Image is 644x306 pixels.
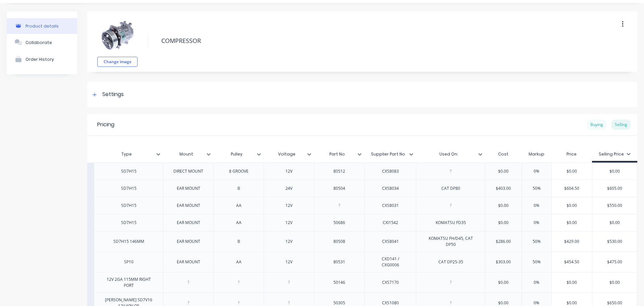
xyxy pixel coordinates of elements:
[419,234,482,249] div: KOMATSU FH/D45, CAT DP50
[592,254,637,270] div: $475.00
[272,218,306,227] div: 12V
[485,180,522,197] div: $403.00
[25,40,52,45] div: Collaborate
[108,237,150,246] div: SD7H15 146MM
[592,197,637,214] div: $550.00
[112,218,146,227] div: SD7H15
[323,218,356,227] div: 50686
[97,275,160,290] div: 12V 2GA 115MM RIGHT PORT
[272,184,306,193] div: 24V
[44,163,637,180] div: 80512SD7H15DIRECT MOUNT8 GROOVE12V80512CXS8083$0.000%$0.00$0.00
[272,167,306,176] div: 12V
[592,163,637,180] div: $0.00
[102,90,124,99] div: Settings
[592,274,637,291] div: $0.00
[367,255,413,269] div: CXD141 / CXG0006
[7,51,77,68] button: Order History
[520,214,553,231] div: 0%
[97,16,138,67] div: fileChange image
[552,274,592,291] div: $0.00
[112,167,146,176] div: SD7H15
[314,147,364,161] div: Part No
[374,167,407,176] div: CXS8083
[94,147,163,161] div: Type
[112,201,146,210] div: SD7H15
[520,254,553,270] div: 50%
[7,18,77,34] button: Product details
[112,184,146,193] div: SD7H15
[323,258,356,266] div: 80531
[416,146,481,163] div: Used On:
[592,233,637,250] div: $530.00
[485,233,522,250] div: $286.00
[552,214,592,231] div: $0.00
[374,184,407,193] div: CXS8034
[485,214,522,231] div: $0.00
[323,237,356,246] div: 80508
[44,272,637,293] div: 5014612V 2GA 115MM RIGHT PORT50146CXS7170$0.000%$0.00$0.00
[112,258,146,266] div: SP10
[323,167,356,176] div: 80512
[374,278,407,287] div: CXS7170
[485,147,522,161] div: Cost
[434,184,468,193] div: CAT DP80
[551,147,592,161] div: Price
[611,120,631,130] div: Selling
[323,278,356,287] div: 50146
[97,57,138,67] button: Change image
[323,184,356,193] div: 80504
[94,146,159,163] div: Type
[314,146,360,163] div: Part No
[364,146,412,163] div: Supplier Part No
[163,146,209,163] div: Mount
[101,20,134,53] img: file
[171,237,206,246] div: EAR MOUNT
[374,201,407,210] div: CXS8031
[171,184,206,193] div: EAR MOUNT
[552,180,592,197] div: $604.50
[171,201,206,210] div: EAR MOUNT
[44,180,637,197] div: 80504SD7H15EAR MOUNTB24V80504CXS8034CAT DP80$403.0050%$604.50$605.00
[272,237,306,246] div: 12V
[44,252,637,272] div: 80531SP10EAR MOUNTAA12V80531CXD141 / CXG0006CAT DP25-35$303.0050%$454.50$475.00
[552,254,592,270] div: $454.50
[222,258,256,266] div: AA
[552,233,592,250] div: $429.00
[264,147,314,161] div: Voltage
[485,254,522,270] div: $303.00
[7,34,77,51] button: Collaborate
[520,274,553,291] div: 0%
[520,180,553,197] div: 50%
[213,147,264,161] div: Pulley
[25,24,59,29] div: Product details
[485,163,522,180] div: $0.00
[222,167,256,176] div: 8 GROOVE
[171,218,206,227] div: EAR MOUNT
[222,184,256,193] div: B
[485,274,522,291] div: $0.00
[97,121,114,129] div: Pricing
[272,201,306,210] div: 12V
[520,197,553,214] div: 0%
[433,258,469,266] div: CAT DP25-35
[599,151,631,157] div: Selling Price
[44,214,637,231] div: 50686SD7H15EAR MOUNTAA12V50686CXI1542KOMATSU FD35$0.000%$0.00$0.00
[374,218,407,227] div: CXI1542
[485,197,522,214] div: $0.00
[44,197,637,214] div: factory_itemSD7H15EAR MOUNTAA12VCXS8031$0.000%$0.00$550.00
[592,214,637,231] div: $0.00
[222,201,256,210] div: AA
[592,180,637,197] div: $605.00
[522,147,551,161] div: Markup
[552,197,592,214] div: $0.00
[364,147,416,161] div: Supplier Part No
[158,33,582,49] textarea: COMPRESSOR
[222,237,256,246] div: B
[171,258,206,266] div: EAR MOUNT
[272,258,306,266] div: 12V
[430,218,471,227] div: KOMATSU FD35
[416,147,485,161] div: Used On:
[25,57,54,62] div: Order History
[520,163,553,180] div: 0%
[587,120,606,130] div: Buying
